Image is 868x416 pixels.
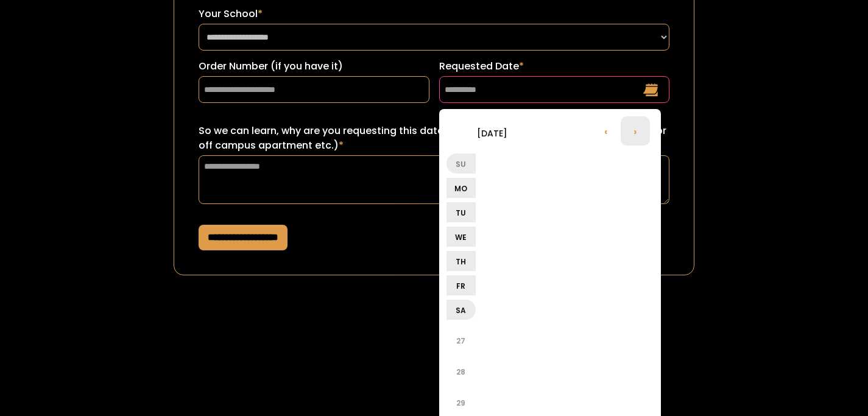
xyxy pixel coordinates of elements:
[199,7,669,21] label: Your School
[446,202,476,222] li: Tu
[446,275,476,295] li: Fr
[446,300,476,320] li: Sa
[199,124,669,153] label: So we can learn, why are you requesting this date? (ex: sorority recruitment, lease turn over for...
[199,59,429,74] label: Order Number (if you have it)
[446,326,476,355] li: 27
[446,227,476,247] li: We
[446,178,476,198] li: Mo
[439,59,670,74] label: Requested Date
[446,251,476,271] li: Th
[446,118,538,147] li: [DATE]
[446,357,476,386] li: 28
[621,116,650,146] li: ›
[591,116,621,146] li: ‹
[446,153,476,174] li: Su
